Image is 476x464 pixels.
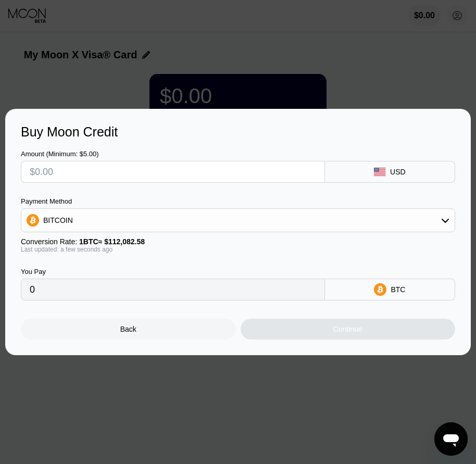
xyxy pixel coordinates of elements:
[390,168,406,176] div: USD
[391,285,405,294] div: BTC
[21,124,455,140] div: Buy Moon Credit
[21,268,325,275] div: You Pay
[79,237,145,246] span: 1 BTC ≈ $112,082.58
[43,216,73,224] div: BITCOIN
[21,197,455,205] div: Payment Method
[21,237,455,246] div: Conversion Rate:
[21,319,236,340] div: Back
[434,422,468,456] iframe: Button to launch messaging window
[30,161,316,182] input: $0.00
[120,325,136,333] div: Back
[21,150,325,158] div: Amount (Minimum: $5.00)
[21,210,455,231] div: BITCOIN
[21,246,455,253] div: Last updated: a few seconds ago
